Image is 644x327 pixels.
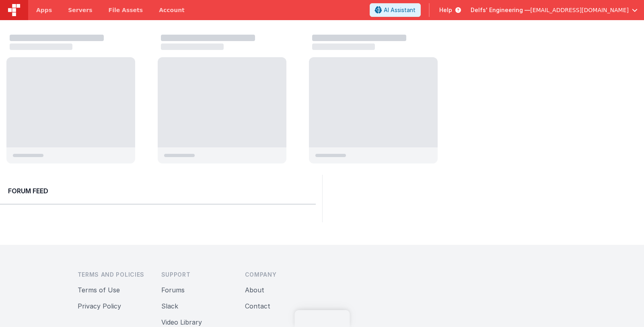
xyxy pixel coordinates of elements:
h2: Forum Feed [8,186,308,196]
button: Contact [245,301,270,311]
button: Forums [161,285,185,295]
a: About [245,286,264,294]
h3: Support [161,271,232,279]
iframe: Marker.io feedback button [294,310,350,327]
h3: Terms and Policies [78,271,148,279]
a: Slack [161,302,178,310]
span: File Assets [109,6,143,14]
button: Video Library [161,317,202,327]
span: Servers [68,6,92,14]
button: AI Assistant [370,3,421,17]
span: Help [439,6,452,14]
button: Delfs' Engineering — [EMAIL_ADDRESS][DOMAIN_NAME] [471,6,638,14]
button: About [245,285,264,295]
span: Apps [36,6,52,14]
h3: Company [245,271,316,279]
span: [EMAIL_ADDRESS][DOMAIN_NAME] [530,6,629,14]
span: Delfs' Engineering — [471,6,530,14]
span: AI Assistant [384,6,416,14]
a: Privacy Policy [78,302,121,310]
a: Terms of Use [78,286,120,294]
button: Slack [161,301,178,311]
